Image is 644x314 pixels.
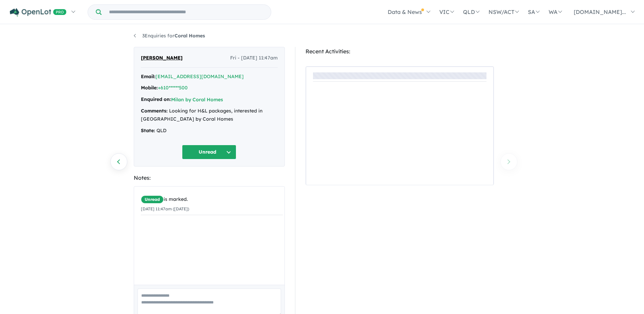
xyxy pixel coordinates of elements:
[306,47,494,56] div: Recent Activities:
[141,108,168,114] strong: Comments:
[171,97,223,103] a: Milan by Coral Homes
[230,54,278,62] span: Fri - [DATE] 11:47am
[171,96,223,103] button: Milan by Coral Homes
[141,107,278,123] div: Looking for H&L packages, interested in [GEOGRAPHIC_DATA] by Coral Homes
[134,173,285,182] div: Notes:
[155,73,244,80] a: [EMAIL_ADDRESS][DOMAIN_NAME]
[141,73,155,80] strong: Email:
[141,127,155,134] strong: State:
[141,54,183,62] span: [PERSON_NAME]
[141,195,283,204] div: is marked.
[141,96,171,102] strong: Enquired on:
[141,195,164,204] span: Unread
[10,8,67,17] img: Openlot PRO Logo White
[141,85,158,91] strong: Mobile:
[134,32,511,40] nav: breadcrumb
[103,5,270,19] input: Try estate name, suburb, builder or developer
[134,33,205,39] a: 3Enquiries forCoral Homes
[141,206,189,211] small: [DATE] 11:47am ([DATE])
[574,8,626,15] span: [DOMAIN_NAME]...
[182,145,236,159] button: Unread
[141,127,278,135] div: QLD
[174,33,205,39] strong: Coral Homes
